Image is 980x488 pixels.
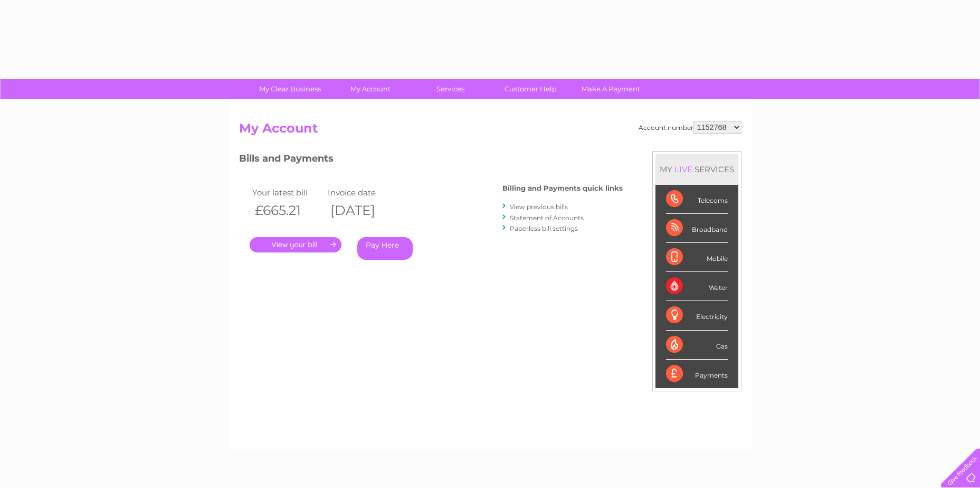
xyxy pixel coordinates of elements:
div: Water [666,272,728,301]
div: Account number [639,121,741,134]
div: LIVE [672,164,694,174]
div: Telecoms [666,185,728,214]
a: Statement of Accounts [510,214,584,222]
div: Electricity [666,301,728,330]
h2: My Account [239,121,741,141]
a: View previous bills [510,203,568,211]
th: [DATE] [325,200,401,221]
div: Mobile [666,243,728,272]
div: Gas [666,331,728,360]
div: MY SERVICES [655,154,738,184]
div: Payments [666,360,728,388]
th: £665.21 [250,200,326,221]
a: . [250,237,341,252]
td: Your latest bill [250,185,326,200]
h4: Billing and Payments quick links [502,184,623,192]
td: Invoice date [325,185,401,200]
a: Make A Payment [567,79,654,99]
a: Paperless bill settings [510,224,578,232]
a: My Clear Business [246,79,334,99]
h3: Bills and Payments [239,151,623,170]
div: Broadband [666,214,728,243]
a: Services [407,79,494,99]
a: My Account [327,79,414,99]
a: Customer Help [487,79,574,99]
a: Pay Here [357,237,413,260]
